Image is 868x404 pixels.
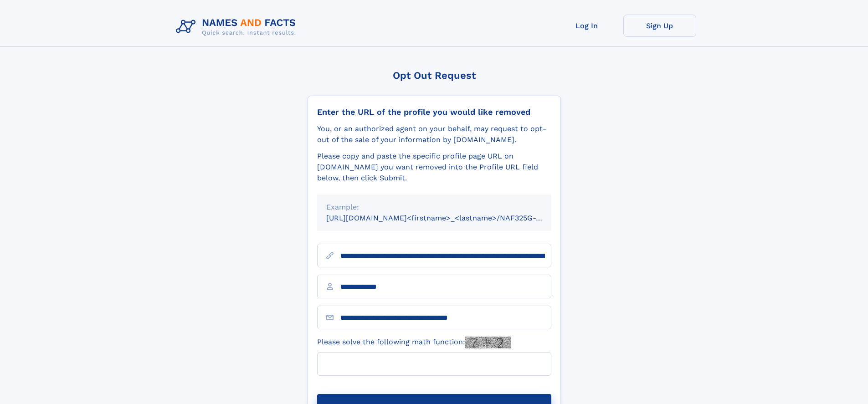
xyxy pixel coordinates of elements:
[317,151,551,184] div: Please copy and paste the specific profile page URL on [DOMAIN_NAME] you want removed into the Pr...
[326,214,569,222] small: [URL][DOMAIN_NAME]<firstname>_<lastname>/NAF325G-xxxxxxxx
[308,70,561,81] div: Opt Out Request
[326,202,542,213] div: Example:
[623,15,696,37] a: Sign Up
[317,107,551,117] div: Enter the URL of the profile you would like removed
[172,15,303,39] img: Logo Names and Facts
[317,123,551,145] div: You, or an authorized agent on your behalf, may request to opt-out of the sale of your informatio...
[550,15,623,37] a: Log In
[317,337,511,348] label: Please solve the following math function:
